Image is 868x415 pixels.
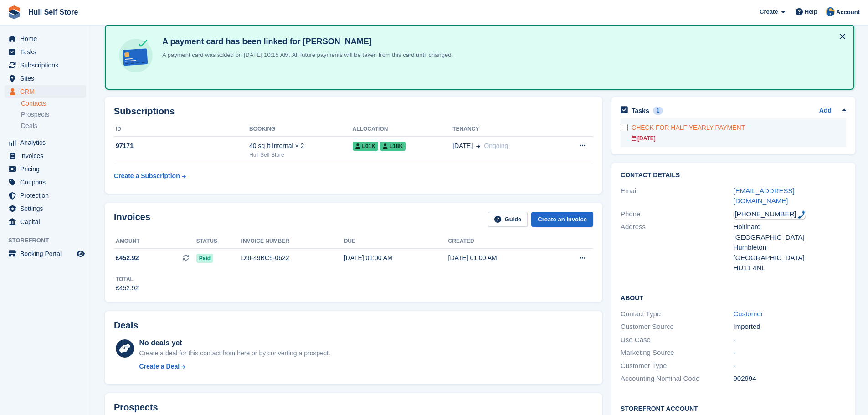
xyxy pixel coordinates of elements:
[114,212,150,227] h2: Invoices
[344,234,448,249] th: Due
[249,141,353,151] div: 40 sq ft Internal × 2
[5,247,86,260] a: menu
[5,136,86,149] a: menu
[344,253,448,263] div: [DATE] 01:00 AM
[21,99,86,108] a: Contacts
[5,176,86,189] a: menu
[241,234,344,249] th: Invoice number
[734,222,846,232] div: Holtinard
[114,168,186,184] a: Create a Subscription
[734,348,846,358] div: -
[114,320,138,331] h2: Deals
[380,142,406,151] span: L18K
[734,322,846,332] div: Imported
[484,142,508,149] span: Ongoing
[139,338,330,348] div: No deals yet
[621,293,846,302] h2: About
[5,59,86,72] a: menu
[734,374,846,384] div: 902994
[621,172,846,179] h2: Contact Details
[5,32,86,45] a: menu
[632,118,846,147] a: CHECK FOR HALF YEARLY PAYMENT [DATE]
[116,253,139,263] span: £452.92
[734,361,846,371] div: -
[621,186,733,206] div: Email
[734,232,846,243] div: [GEOGRAPHIC_DATA]
[114,171,180,181] div: Create a Subscription
[20,202,75,215] span: Settings
[116,275,139,283] div: Total
[5,85,86,98] a: menu
[114,234,196,249] th: Amount
[734,310,763,318] a: Customer
[353,142,378,151] span: L01K
[805,7,817,16] span: Help
[114,122,249,137] th: ID
[734,263,846,273] div: HU11 4NL
[114,402,158,413] h2: Prospects
[139,362,180,371] div: Create a Deal
[139,348,330,358] div: Create a deal for this contact from here or by converting a prospect.
[8,236,91,245] span: Storefront
[25,5,82,20] a: Hull Self Store
[632,107,649,115] h2: Tasks
[826,7,835,16] img: Hull Self Store
[249,122,353,137] th: Booking
[621,348,733,358] div: Marketing Source
[621,309,733,319] div: Contact Type
[621,361,733,371] div: Customer Type
[621,335,733,345] div: Use Case
[21,121,86,131] a: Deals
[117,36,155,75] img: card-linked-ebf98d0992dc2aeb22e95c0e3c79077019eb2392cfd83c6a337811c24bc77127.svg
[734,253,846,263] div: [GEOGRAPHIC_DATA]
[20,176,75,189] span: Coupons
[760,7,778,16] span: Create
[5,149,86,162] a: menu
[21,110,49,119] span: Prospects
[20,85,75,98] span: CRM
[20,215,75,228] span: Capital
[353,122,453,137] th: Allocation
[452,122,557,137] th: Tenancy
[20,46,75,58] span: Tasks
[5,72,86,85] a: menu
[116,283,139,293] div: £452.92
[621,374,733,384] div: Accounting Nominal Code
[241,253,344,263] div: D9F49BC5-0622
[20,136,75,149] span: Analytics
[448,234,553,249] th: Created
[798,210,805,219] img: hfpfyWBK5wQHBAGPgDf9c6qAYOxxMAAAAASUVORK5CYII=
[653,107,663,115] div: 1
[249,151,353,159] div: Hull Self Store
[632,134,846,143] div: [DATE]
[452,141,473,151] span: [DATE]
[5,202,86,215] a: menu
[531,212,593,227] a: Create an Invoice
[196,234,241,249] th: Status
[20,189,75,202] span: Protection
[159,36,453,47] h4: A payment card has been linked for [PERSON_NAME]
[75,248,86,259] a: Preview store
[196,254,213,263] span: Paid
[819,106,832,116] a: Add
[621,209,733,220] div: Phone
[488,212,528,227] a: Guide
[448,253,553,263] div: [DATE] 01:00 AM
[734,242,846,253] div: Humbleton
[734,187,795,205] a: [EMAIL_ADDRESS][DOMAIN_NAME]
[621,222,733,273] div: Address
[159,51,453,60] p: A payment card was added on [DATE] 10:15 AM. All future payments will be taken from this card unt...
[5,215,86,228] a: menu
[5,163,86,175] a: menu
[20,149,75,162] span: Invoices
[21,122,37,130] span: Deals
[836,8,860,17] span: Account
[21,110,86,119] a: Prospects
[734,335,846,345] div: -
[621,322,733,332] div: Customer Source
[139,362,330,371] a: Create a Deal
[20,247,75,260] span: Booking Portal
[5,189,86,202] a: menu
[20,59,75,72] span: Subscriptions
[621,404,846,413] h2: Storefront Account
